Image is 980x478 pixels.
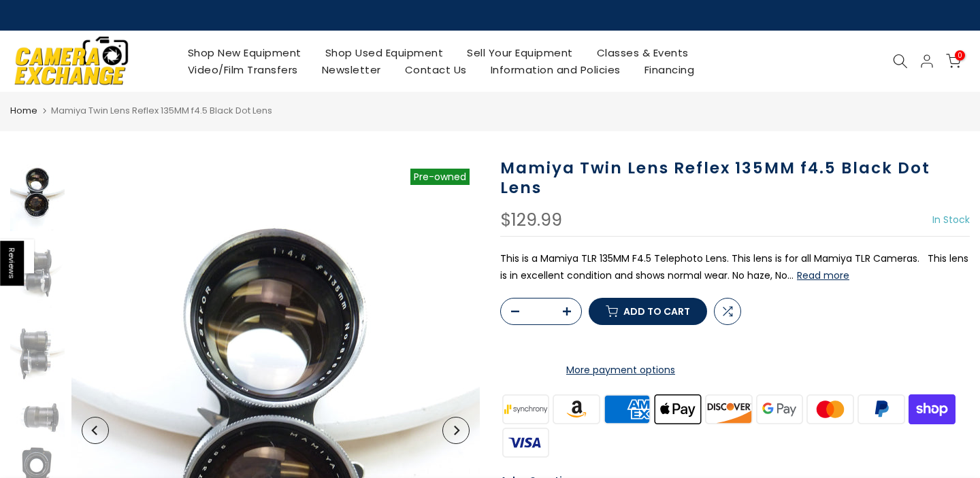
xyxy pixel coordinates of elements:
[632,61,706,78] a: Financing
[313,44,455,61] a: Shop Used Equipment
[946,54,961,69] a: 0
[10,238,65,311] img: Mamiya Twin Lens Reflex 135MM f4.5 Black Dot Lens Medium Format Equipment - Medium Format Lenses ...
[500,426,551,459] img: visa
[500,158,970,198] h1: Mamiya Twin Lens Reflex 135MM f4.5 Black Dot Lens
[602,392,653,426] img: american express
[455,44,585,61] a: Sell Your Equipment
[623,307,690,316] span: Add to cart
[704,392,755,426] img: discover
[10,158,65,231] img: Mamiya Twin Lens Reflex 135MM f4.5 Black Dot Lens Medium Format Equipment - Medium Format Lenses ...
[797,269,849,281] button: Read more
[805,392,856,426] img: master
[585,44,700,61] a: Classes & Events
[51,104,272,117] span: Mamiya Twin Lens Reflex 135MM f4.5 Black Dot Lens
[932,213,970,226] span: In Stock
[478,61,632,78] a: Information and Policies
[10,104,37,118] a: Home
[551,392,602,426] img: amazon payments
[10,396,65,437] img: Mamiya Twin Lens Reflex 135MM f4.5 Black Dot Lens Medium Format Equipment - Medium Format Lenses ...
[176,44,313,61] a: Shop New Equipment
[500,211,562,229] div: $129.99
[500,362,741,379] a: More payment options
[10,317,65,390] img: Mamiya Twin Lens Reflex 135MM f4.5 Black Dot Lens Medium Format Equipment - Medium Format Lenses ...
[500,392,551,426] img: synchrony
[82,417,109,444] button: Previous
[589,298,707,325] button: Add to cart
[754,392,805,426] img: google pay
[955,50,965,61] span: 0
[906,392,958,426] img: shopify pay
[442,417,470,444] button: Next
[856,392,907,426] img: paypal
[310,61,393,78] a: Newsletter
[393,61,478,78] a: Contact Us
[176,61,310,78] a: Video/Film Transfers
[500,250,970,284] p: This is a Mamiya TLR 135MM F4.5 Telephoto Lens. This lens is for all Mamiya TLR Cameras. This len...
[653,392,704,426] img: apple pay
